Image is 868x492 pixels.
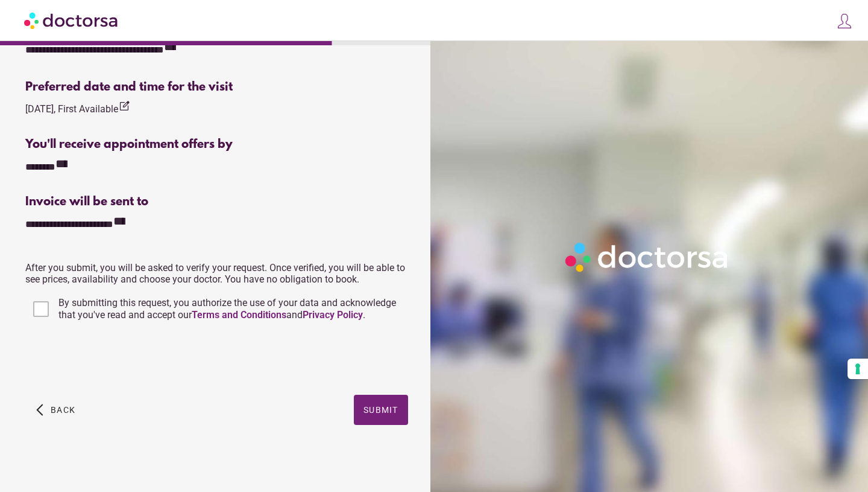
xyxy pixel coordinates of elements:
button: Your consent preferences for tracking technologies [848,359,868,379]
button: Submit [354,395,408,425]
a: Terms and Conditions [192,309,286,321]
div: Invoice will be sent to [25,195,407,209]
span: Submit [363,405,398,415]
i: edit_square [118,100,130,112]
span: Back [51,405,75,415]
div: [DATE], First Available [25,100,130,117]
span: By submitting this request, you authorize the use of your data and acknowledge that you've read a... [58,297,396,321]
p: After you submit, you will be asked to verify your request. Once verified, you will be able to se... [25,262,407,285]
a: Privacy Policy [303,309,363,321]
img: Doctorsa.com [24,7,119,34]
div: Preferred date and time for the visit [25,80,407,94]
button: arrow_back_ios Back [31,395,80,425]
img: icons8-customer-100.png [836,13,853,30]
iframe: reCAPTCHA [25,336,209,383]
div: You'll receive appointment offers by [25,138,407,152]
img: Logo-Doctorsa-trans-White-partial-flat.png [561,238,734,276]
